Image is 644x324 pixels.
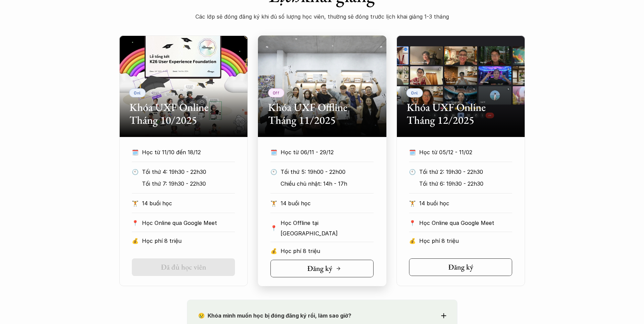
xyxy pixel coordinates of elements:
[281,167,374,177] p: Tối thứ 5: 19h00 - 22h00
[281,147,361,157] p: Học từ 06/11 - 29/12
[281,179,374,189] p: Chiều chủ nhật: 14h - 17h
[142,147,222,157] p: Học từ 11/10 đến 18/12
[409,198,416,208] p: 🏋️
[142,198,235,208] p: 14 buổi học
[187,11,457,22] p: Các lớp sẽ đóng đăng ký khi đủ số lượng học viên, thường sẽ đóng trước lịch khai giảng 1-3 tháng
[419,147,500,157] p: Học từ 05/12 - 11/02
[142,167,235,177] p: Tối thứ 4: 19h30 - 22h30
[270,198,277,208] p: 🏋️
[132,220,139,226] p: 📍
[270,246,277,256] p: 💰
[419,179,512,189] p: Tối thứ 6: 19h30 - 22h30
[273,90,280,95] p: Off
[270,225,277,231] p: 📍
[142,179,235,189] p: Tối thứ 7: 19h30 - 22h30
[132,147,139,157] p: 🗓️
[161,263,206,272] h5: Đã đủ học viên
[281,218,374,238] p: Học Offline tại [GEOGRAPHIC_DATA]
[409,220,416,226] p: 📍
[134,90,141,95] p: Onl
[132,236,139,246] p: 💰
[142,236,235,246] p: Học phí 8 triệu
[142,218,235,228] p: Học Online qua Google Meet
[407,101,515,127] h2: Khóa UXF Online Tháng 12/2025
[132,198,139,208] p: 🏋️
[281,246,374,256] p: Học phí 8 triệu
[132,167,139,177] p: 🕙
[409,147,416,157] p: 🗓️
[409,167,416,177] p: 🕙
[270,147,277,157] p: 🗓️
[419,236,512,246] p: Học phí 8 triệu
[419,198,512,208] p: 14 buổi học
[409,236,416,246] p: 💰
[419,167,512,177] p: Tối thứ 2: 19h30 - 22h30
[270,167,277,177] p: 🕙
[409,258,512,276] a: Đăng ký
[448,263,473,272] h5: Đăng ký
[268,101,376,127] h2: Khóa UXF Offline Tháng 11/2025
[419,218,512,228] p: Học Online qua Google Meet
[307,264,332,273] h5: Đăng ký
[270,260,374,277] a: Đăng ký
[198,312,351,319] strong: 😢 Khóa mình muốn học bị đóng đăng ký rồi, làm sao giờ?
[129,101,238,127] h2: Khóa UXF Online Tháng 10/2025
[411,90,418,95] p: Onl
[281,198,374,208] p: 14 buổi học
